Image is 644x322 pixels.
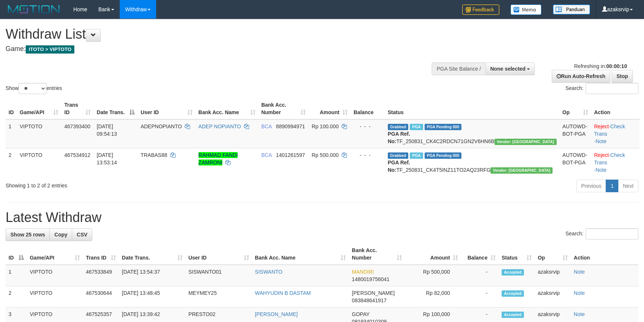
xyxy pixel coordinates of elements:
div: Showing 1 to 2 of 2 entries [6,179,263,189]
img: Feedback.jpg [462,4,499,15]
td: 1 [6,265,27,286]
span: [DATE] 09:54:13 [97,123,117,137]
span: BCA [261,123,272,129]
span: GOPAY [352,311,369,317]
td: · · [591,148,640,177]
a: Check Trans [594,152,625,165]
a: Note [596,167,607,173]
td: Rp 500,000 [405,265,461,286]
span: Grabbed [388,124,409,130]
th: Balance [351,98,385,119]
span: Marked by azaksrvip [410,152,423,159]
a: RAHMAD FANDI ZAMRONI [199,152,238,165]
a: Next [618,180,638,192]
span: Accepted [502,269,524,276]
td: azaksrvip [535,286,571,307]
td: TF_250831_CK4C2RDCN71GN2V6HN6B [385,119,560,148]
td: [DATE] 13:48:45 [119,286,186,307]
select: Showentries [19,83,46,94]
a: Show 25 rows [6,228,50,241]
th: Amount: activate to sort column ascending [405,244,461,265]
a: Note [574,290,585,296]
td: VIPTOTO [17,119,61,148]
span: Vendor URL: https://checkout4.1velocity.biz [495,139,557,145]
span: BCA [261,152,272,158]
span: ITOTO > VIPTOTO [26,45,74,54]
span: Copy 8890994971 to clipboard [276,123,305,129]
h1: Latest Withdraw [6,210,638,225]
a: Reject [594,123,609,129]
td: · · [591,119,640,148]
th: User ID: activate to sort column ascending [138,98,195,119]
strong: 00:00:10 [606,63,627,69]
td: SISWANTO01 [186,265,252,286]
a: CSV [72,228,92,241]
span: 467393400 [64,123,90,129]
span: [PERSON_NAME] [352,290,395,296]
span: MANDIRI [352,269,374,275]
a: Stop [612,70,633,83]
h1: Withdraw List [6,27,422,42]
img: Button%20Memo.svg [511,4,542,15]
th: Trans ID: activate to sort column ascending [61,98,94,119]
th: Status: activate to sort column ascending [499,244,535,265]
td: - [461,286,499,307]
th: Date Trans.: activate to sort column ascending [119,244,186,265]
th: Bank Acc. Name: activate to sort column ascending [252,244,349,265]
div: PGA Site Balance / [432,62,485,75]
a: Note [574,269,585,275]
td: VIPTOTO [27,286,83,307]
span: Grabbed [388,152,409,159]
td: Rp 82,000 [405,286,461,307]
span: Copy 1401261597 to clipboard [276,152,305,158]
div: - - - [354,123,382,130]
span: Show 25 rows [10,232,45,238]
th: Op: activate to sort column ascending [560,98,591,119]
a: Run Auto-Refresh [552,70,610,83]
th: Bank Acc. Name: activate to sort column ascending [196,98,258,119]
a: Note [574,311,585,317]
th: Game/API: activate to sort column ascending [17,98,61,119]
th: ID [6,98,17,119]
a: WAHYUDIN B DASTAM [255,290,311,296]
th: Balance: activate to sort column ascending [461,244,499,265]
h4: Game: [6,45,422,53]
label: Show entries [6,83,62,94]
a: Note [596,138,607,144]
label: Search: [566,83,638,94]
span: Copy 083848641917 to clipboard [352,297,386,303]
span: Refreshing in: [574,63,627,69]
span: ADEPNOPIANTO [141,123,182,129]
a: Copy [49,228,72,241]
td: azaksrvip [535,265,571,286]
span: None selected [490,66,526,72]
td: AUTOWD-BOT-PGA [560,148,591,177]
span: PGA Pending [425,152,462,159]
th: Trans ID: activate to sort column ascending [83,244,119,265]
a: [PERSON_NAME] [255,311,298,317]
input: Search: [586,83,638,94]
span: PGA Pending [425,124,462,130]
th: Action [571,244,638,265]
th: User ID: activate to sort column ascending [186,244,252,265]
a: Previous [576,180,606,192]
img: panduan.png [553,4,590,15]
span: Rp 500.000 [312,152,338,158]
span: Copy 1480019756041 to clipboard [352,276,389,282]
td: VIPTOTO [27,265,83,286]
span: CSV [77,232,87,238]
td: 467533849 [83,265,119,286]
a: Reject [594,152,609,158]
span: Marked by azaksrvip [410,124,423,130]
span: Vendor URL: https://checkout4.1velocity.biz [490,167,553,174]
td: 1 [6,119,17,148]
img: MOTION_logo.png [6,4,62,15]
span: Copy [54,232,67,238]
input: Search: [586,228,638,239]
td: AUTOWD-BOT-PGA [560,119,591,148]
td: MEYMEY25 [186,286,252,307]
a: SISWANTO [255,269,283,275]
td: - [461,265,499,286]
td: 2 [6,148,17,177]
label: Search: [566,228,638,239]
